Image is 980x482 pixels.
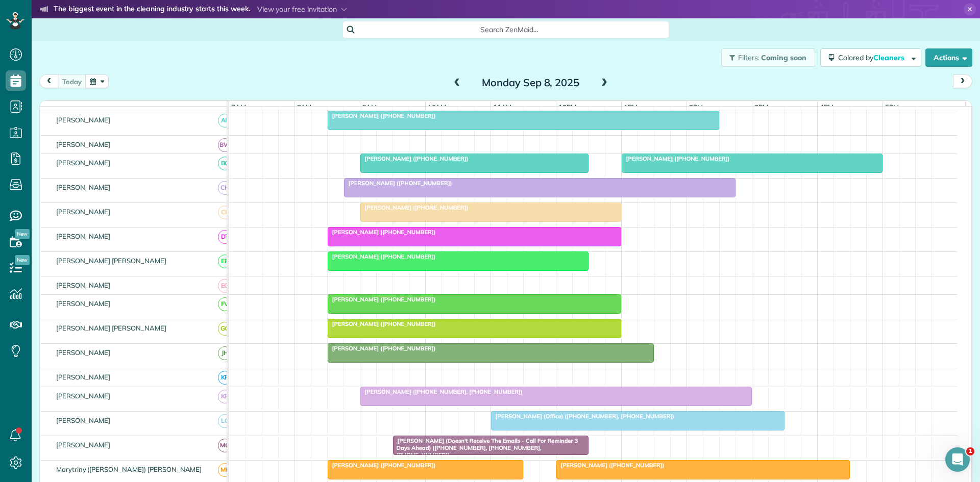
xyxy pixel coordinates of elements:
[218,206,232,219] span: CL
[218,439,232,452] span: MG
[218,322,232,336] span: GG
[54,257,168,265] span: [PERSON_NAME] [PERSON_NAME]
[54,159,113,167] span: [PERSON_NAME]
[54,392,113,400] span: [PERSON_NAME]
[621,155,730,162] span: [PERSON_NAME] ([PHONE_NUMBER])
[54,232,113,240] span: [PERSON_NAME]
[327,253,436,260] span: [PERSON_NAME] ([PHONE_NUMBER])
[218,414,232,428] span: LC
[54,116,113,124] span: [PERSON_NAME]
[360,204,469,211] span: [PERSON_NAME] ([PHONE_NUMBER])
[54,441,113,449] span: [PERSON_NAME]
[54,208,113,216] span: [PERSON_NAME]
[344,180,453,187] span: [PERSON_NAME] ([PHONE_NUMBER])
[360,155,469,162] span: [PERSON_NAME] ([PHONE_NUMBER])
[761,53,807,62] span: Coming soon
[15,255,30,265] span: New
[687,103,705,111] span: 2pm
[327,345,436,352] span: [PERSON_NAME] ([PHONE_NUMBER])
[426,103,449,111] span: 10am
[218,279,232,293] span: EG
[327,462,436,469] span: [PERSON_NAME] ([PHONE_NUMBER])
[925,48,972,67] button: Actions
[15,229,30,239] span: New
[218,181,232,195] span: CH
[556,462,665,469] span: [PERSON_NAME] ([PHONE_NUMBER])
[467,77,595,88] h2: Monday Sep 8, 2025
[54,299,113,308] span: [PERSON_NAME]
[54,373,113,381] span: [PERSON_NAME]
[491,103,514,111] span: 11am
[327,296,436,303] span: [PERSON_NAME] ([PHONE_NUMBER])
[54,348,113,357] span: [PERSON_NAME]
[966,447,974,455] span: 1
[218,297,232,311] span: FV
[327,229,436,236] span: [PERSON_NAME] ([PHONE_NUMBER])
[229,103,248,111] span: 7am
[218,230,232,244] span: DT
[752,103,770,111] span: 3pm
[622,103,640,111] span: 1pm
[218,371,232,385] span: KR
[360,388,523,395] span: [PERSON_NAME] ([PHONE_NUMBER], [PHONE_NUMBER])
[54,416,113,424] span: [PERSON_NAME]
[295,103,314,111] span: 8am
[218,138,232,152] span: BW
[39,74,59,88] button: prev
[218,157,232,170] span: BC
[818,103,836,111] span: 4pm
[218,390,232,403] span: KR
[54,140,113,148] span: [PERSON_NAME]
[218,346,232,360] span: JH
[953,74,972,88] button: next
[54,465,204,473] span: Marytriny ([PERSON_NAME]) [PERSON_NAME]
[54,4,250,15] strong: The biggest event in the cleaning industry starts this week.
[393,437,578,459] span: [PERSON_NAME] (Doesn't Receive The Emails - Call For Reminder 3 Days Ahead) ([PHONE_NUMBER], [PHO...
[218,114,232,128] span: AF
[738,53,759,62] span: Filters:
[218,463,232,477] span: ME
[491,413,675,420] span: [PERSON_NAME] (Office) ([PHONE_NUMBER], [PHONE_NUMBER])
[327,320,436,327] span: [PERSON_NAME] ([PHONE_NUMBER])
[218,255,232,268] span: EP
[54,183,113,191] span: [PERSON_NAME]
[327,112,436,119] span: [PERSON_NAME] ([PHONE_NUMBER])
[58,74,86,88] button: today
[54,281,113,289] span: [PERSON_NAME]
[945,447,970,472] iframe: Intercom live chat
[883,103,901,111] span: 5pm
[360,103,379,111] span: 9am
[556,103,578,111] span: 12pm
[873,53,906,62] span: Cleaners
[54,324,168,332] span: [PERSON_NAME] [PERSON_NAME]
[838,53,908,62] span: Colored by
[820,48,921,67] button: Colored byCleaners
